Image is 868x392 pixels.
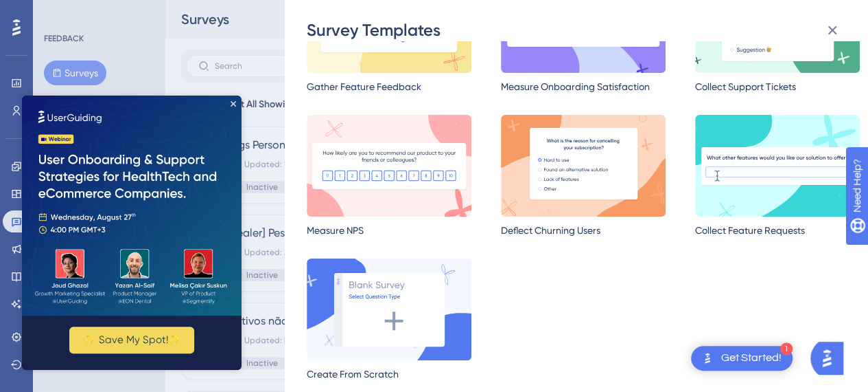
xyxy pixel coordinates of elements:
img: launcher-image-alternative-text [699,350,716,367]
span: Need Help? [32,3,86,20]
img: nps [307,115,471,217]
iframe: UserGuiding AI Assistant Launcher [810,338,852,379]
div: Close Preview [209,6,214,11]
div: 1 [780,342,793,355]
img: requestFeature [695,115,860,217]
img: deflectChurning [501,115,666,217]
div: Deflect Churning Users [501,222,666,239]
div: Collect Support Tickets [695,78,860,95]
button: ✨ Save My Spot!✨ [47,231,172,258]
div: Open Get Started! checklist, remaining modules: 1 [691,346,793,371]
div: Measure Onboarding Satisfaction [501,78,666,95]
div: Create From Scratch [307,366,471,382]
div: Gather Feature Feedback [307,78,471,95]
img: createScratch [307,259,471,360]
div: Survey Templates [307,19,849,41]
div: Collect Feature Requests [695,222,860,239]
div: Measure NPS [307,222,471,239]
div: Get Started! [721,351,782,366]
